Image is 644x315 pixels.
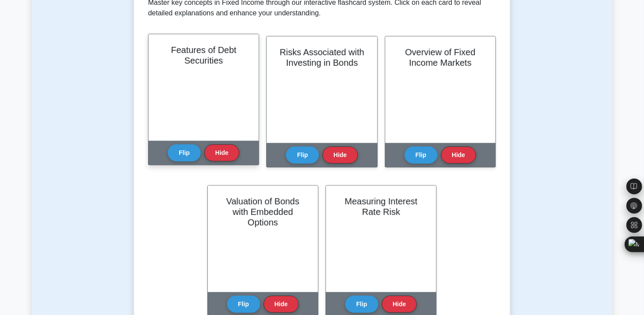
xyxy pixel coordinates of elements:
button: Hide [264,296,299,313]
h2: Measuring Interest Rate Risk [336,196,426,217]
h2: Risks Associated with Investing in Bonds [277,47,366,68]
button: Hide [382,296,417,313]
button: Flip [286,147,319,164]
button: Hide [322,147,358,164]
button: Hide [204,144,239,161]
button: Hide [441,147,476,164]
button: Flip [168,144,201,161]
button: Flip [345,296,378,313]
h2: Overview of Fixed Income Markets [396,47,485,68]
button: Flip [405,147,438,164]
h2: Features of Debt Securities [159,45,248,66]
button: Flip [227,296,260,313]
h2: Valuation of Bonds with Embedded Options [218,196,308,228]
